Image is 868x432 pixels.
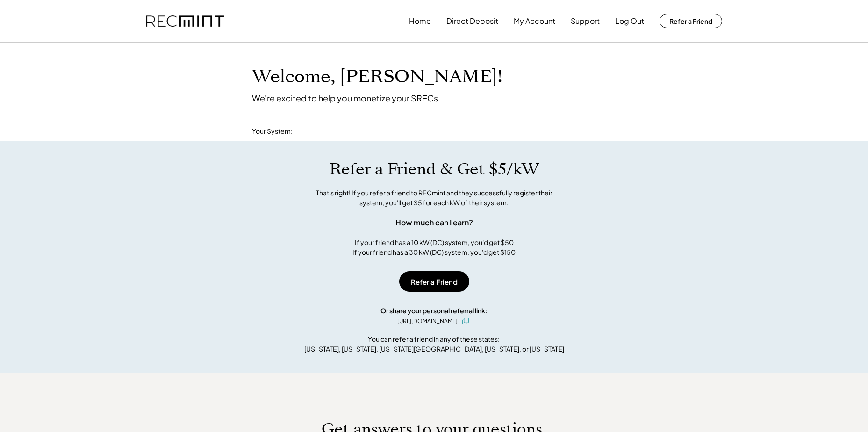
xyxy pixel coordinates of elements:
[615,12,644,30] button: Log Out
[252,66,502,88] h1: Welcome, [PERSON_NAME]!
[409,12,431,30] button: Home
[252,127,293,136] div: Your System:
[330,159,539,179] h1: Refer a Friend & Get $5/kW
[660,14,722,28] button: Refer a Friend
[146,15,224,27] img: recmint-logotype%403x.png
[252,93,440,103] div: We're excited to help you monetize your SRECs.
[399,271,469,292] button: Refer a Friend
[571,12,600,30] button: Support
[446,12,498,30] button: Direct Deposit
[306,188,563,208] div: That's right! If you refer a friend to RECmint and they successfully register their system, you'l...
[304,334,564,354] div: You can refer a friend in any of these states: [US_STATE], [US_STATE], [US_STATE][GEOGRAPHIC_DATA...
[514,12,555,30] button: My Account
[352,238,516,257] div: If your friend has a 10 kW (DC) system, you'd get $50 If your friend has a 30 kW (DC) system, you...
[380,306,488,316] div: Or share your personal referral link:
[395,217,473,228] div: How much can I earn?
[397,317,458,325] div: [URL][DOMAIN_NAME]
[460,316,471,327] button: click to copy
